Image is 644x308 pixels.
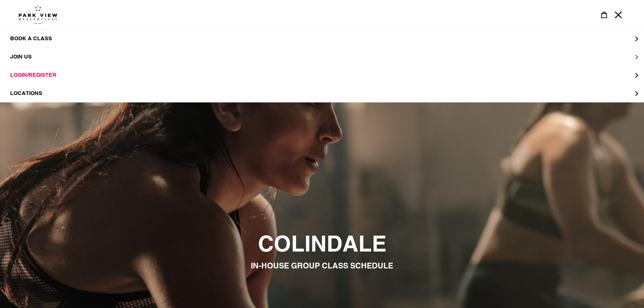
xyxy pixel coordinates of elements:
span: LOGIN/REGISTER [10,72,56,78]
button: Menu [611,7,625,22]
img: Park view health clubs is a gym near you. [19,5,57,24]
h2: COLINDALE [138,231,506,257]
span: JOIN US [10,53,32,60]
span: LOCATIONS [10,90,42,97]
span: IN-HOUSE GROUP CLASS SCHEDULE [251,261,393,270]
span: BOOK A CLASS [10,35,52,42]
